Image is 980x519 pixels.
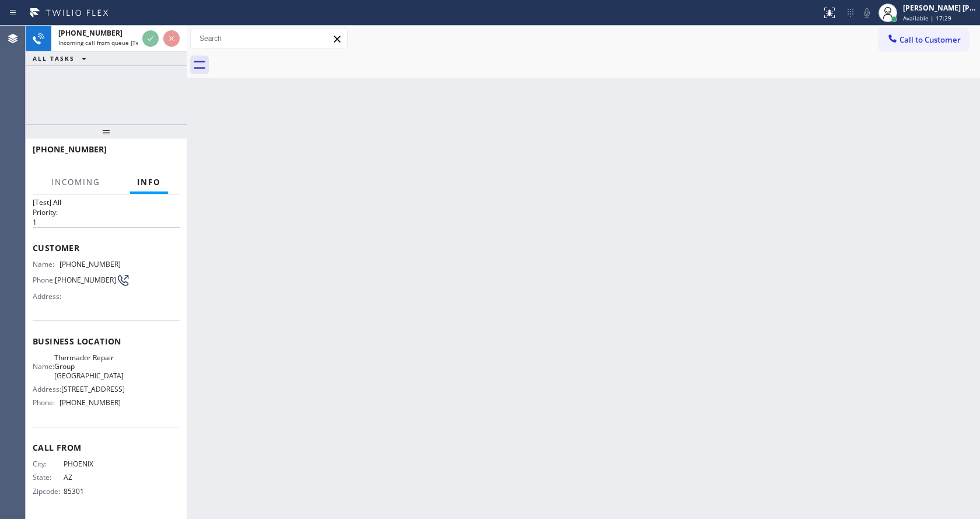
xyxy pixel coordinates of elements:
[33,292,64,301] span: Address:
[879,29,968,51] button: Call to Customer
[58,39,155,47] span: Incoming call from queue [Test] All
[33,197,180,207] p: [Test] All
[33,442,180,453] span: Call From
[33,362,54,371] span: Name:
[33,473,64,482] span: State:
[191,29,347,48] input: Search
[33,260,60,269] span: Name:
[64,473,121,482] span: AZ
[55,276,116,284] span: [PHONE_NUMBER]
[33,398,60,407] span: Phone:
[64,487,121,496] span: 85301
[60,398,121,407] span: [PHONE_NUMBER]
[163,30,180,47] button: Reject
[54,353,124,380] span: Thermador Repair Group [GEOGRAPHIC_DATA]
[859,5,875,21] button: Mute
[903,14,951,22] span: Available | 17:29
[33,207,180,217] h2: Priority:
[903,3,977,13] div: [PERSON_NAME] [PERSON_NAME]
[64,459,121,468] span: PHOENIX
[130,171,168,194] button: Info
[33,54,75,62] span: ALL TASKS
[58,28,123,38] span: [PHONE_NUMBER]
[142,30,159,47] button: Accept
[44,171,107,194] button: Incoming
[33,487,64,496] span: Zipcode:
[51,177,100,187] span: Incoming
[33,459,64,468] span: City:
[900,34,961,45] span: Call to Customer
[61,385,125,393] span: [STREET_ADDRESS]
[33,144,107,155] span: [PHONE_NUMBER]
[26,51,98,65] button: ALL TASKS
[33,217,180,227] p: 1
[33,242,180,253] span: Customer
[33,336,180,347] span: Business location
[60,260,121,269] span: [PHONE_NUMBER]
[33,385,61,393] span: Address:
[33,276,55,284] span: Phone:
[137,177,161,187] span: Info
